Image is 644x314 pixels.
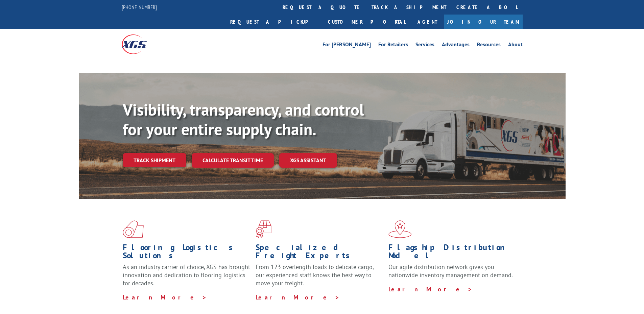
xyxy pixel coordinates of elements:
[378,42,408,49] a: For Retailers
[323,42,371,49] a: For [PERSON_NAME]
[123,263,250,287] span: As an industry carrier of choice, XGS has brought innovation and dedication to flooring logistics...
[192,153,274,168] a: Calculate transit time
[411,15,444,29] a: Agent
[442,42,470,49] a: Advantages
[388,243,516,263] h1: Flagship Distribution Model
[444,15,523,29] a: Join Our Team
[123,243,251,263] h1: Flooring Logistics Solutions
[256,220,271,238] img: xgs-icon-focused-on-flooring-red
[123,99,364,140] b: Visibility, transparency, and control for your entire supply chain.
[122,4,157,10] a: [PHONE_NUMBER]
[256,293,340,301] a: Learn More >
[123,153,186,167] a: Track shipment
[123,220,144,238] img: xgs-icon-total-supply-chain-intelligence-red
[323,15,411,29] a: Customer Portal
[225,15,323,29] a: Request a pickup
[388,220,412,238] img: xgs-icon-flagship-distribution-model-red
[388,263,513,279] span: Our agile distribution network gives you nationwide inventory management on demand.
[123,293,207,301] a: Learn More >
[415,42,434,49] a: Services
[477,42,501,49] a: Resources
[279,153,337,168] a: XGS ASSISTANT
[388,285,473,293] a: Learn More >
[256,243,383,263] h1: Specialized Freight Experts
[256,263,383,293] p: From 123 overlength loads to delicate cargo, our experienced staff knows the best way to move you...
[508,42,523,49] a: About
